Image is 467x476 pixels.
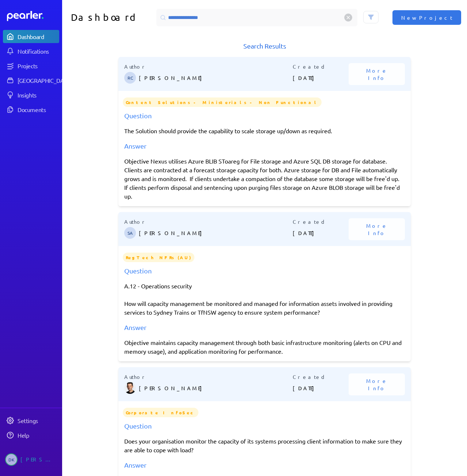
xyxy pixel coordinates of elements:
div: [PERSON_NAME] [20,453,57,466]
p: Created [293,373,349,381]
button: More Info [349,373,405,395]
a: DK[PERSON_NAME] [3,450,59,469]
div: Help [18,431,58,439]
p: A.12 - Operations security How will capacity management be monitored and managed for information ... [124,281,405,316]
span: More Info [357,67,396,81]
a: Documents [3,103,59,116]
a: Insights [3,88,59,101]
div: Answer [124,460,405,470]
p: [PERSON_NAME] [139,70,293,85]
a: Notifications [3,45,59,58]
p: Created [293,63,349,70]
span: More Info [357,377,396,392]
a: Dashboard [7,11,59,21]
a: Help [3,429,59,442]
p: Created [293,218,349,226]
a: Settings [3,414,59,427]
div: Question [124,266,405,276]
h1: Search Results [118,41,411,51]
span: Robert Craig [124,72,136,84]
div: Dashboard [18,33,58,40]
div: Insights [18,91,58,99]
span: Corporate InfoSec [123,408,198,417]
p: [DATE] [293,226,349,240]
h1: Dashboard [71,9,153,26]
div: Objective maintains capacity management through both basic infrastructure monitoring (alerts on C... [124,338,405,356]
p: [PERSON_NAME] [139,381,293,395]
p: [DATE] [293,70,349,85]
div: Documents [18,106,58,113]
div: Projects [18,62,58,69]
button: New Project [392,10,461,25]
div: Question [124,111,405,120]
span: New Project [401,14,452,21]
button: More Info [349,63,405,85]
p: Author [124,218,293,226]
p: Author [124,373,293,381]
span: RegTech NFRs (AU) [123,253,194,262]
span: Steve Ackermann [124,227,136,239]
div: Question [124,421,405,431]
p: Does your organisation monitor the capacity of its systems processing client information to make ... [124,437,405,454]
div: Settings [18,417,58,424]
a: Dashboard [3,30,59,43]
div: Objective Nexus utilises Azure BLIB SToareg for File storage and Azure SQL DB storage for databas... [124,157,405,200]
a: [GEOGRAPHIC_DATA] [3,74,59,87]
div: Answer [124,322,405,332]
span: Content Solutions - Ministerials - Non Functional [123,97,322,107]
div: Answer [124,141,405,151]
img: James Layton [124,382,136,394]
div: Notifications [18,47,58,55]
p: [DATE] [293,381,349,395]
p: [PERSON_NAME] [139,226,293,240]
a: Projects [3,59,59,72]
div: [GEOGRAPHIC_DATA] [18,77,72,84]
span: Dan Kilgallon [5,453,18,466]
span: More Info [357,222,396,237]
p: Author [124,63,293,70]
button: More Info [349,218,405,240]
p: The Solution should provide the capability to scale storage up/down as required. [124,126,405,135]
